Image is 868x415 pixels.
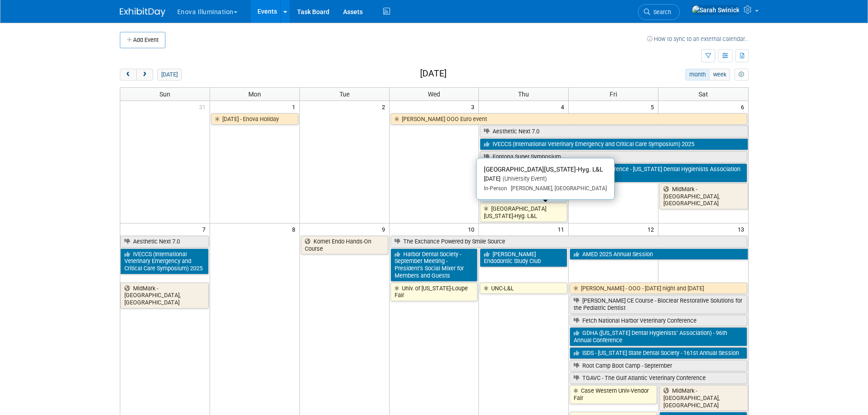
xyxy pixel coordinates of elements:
img: ExhibitDay [120,8,165,17]
span: In-Person [484,185,507,192]
span: 11 [557,223,568,235]
a: TGAVC - The Gulf Atlantic Veterinary Conference [570,372,747,384]
a: GDHA ([US_STATE] Dental Hygienists’ Association) - 96th Annual Conference [570,327,747,346]
span: Fri [610,91,617,98]
a: [PERSON_NAME] CE Course - Bioclear Restorative Solutions for the Pediatric Dentist [570,295,747,314]
a: [GEOGRAPHIC_DATA][US_STATE]-Hyg. L&L [480,203,567,222]
span: 13 [737,223,748,235]
a: IVECCS (International Veterinary Emergency and Critical Care Symposium) 2025 [480,138,748,150]
span: Wed [428,91,440,98]
button: month [685,69,709,81]
span: Tue [339,91,349,98]
span: 9 [381,223,389,235]
a: [DATE] - Enova Holiday [211,113,298,125]
span: 1 [291,101,299,112]
a: The Exchance Powered by Smile Source [390,236,747,248]
a: [PERSON_NAME] Endodontic Study Club [480,248,567,267]
a: Harbor Dental Society - September Meeting - President’s Social Mixer for Members and Guests [390,248,478,282]
span: Thu [518,91,529,98]
span: Sun [159,91,170,98]
a: Fontona Super Symposium [480,151,747,163]
i: Personalize Calendar [739,72,745,78]
button: week [709,69,730,81]
a: [PERSON_NAME] OOO Euro event [390,113,747,125]
a: Case Western Univ-Vendor Fair [570,385,657,404]
span: 2 [381,101,389,112]
button: prev [120,69,137,81]
span: Mon [248,91,261,98]
h2: [DATE] [420,69,447,79]
div: [DATE] [484,175,607,183]
span: 4 [560,101,568,112]
a: UNC-L&L [480,283,567,294]
span: 3 [470,101,478,112]
a: IVECCS (International Veterinary Emergency and Critical Care Symposium) 2025 [120,248,209,274]
a: Aesthetic Next 7.0 [480,126,748,137]
span: (University Event) [500,175,547,182]
a: MidMark - [GEOGRAPHIC_DATA], [GEOGRAPHIC_DATA] [120,283,209,309]
a: ISDS - [US_STATE] State Dental Society - 161st Annual Session [570,347,747,359]
button: next [136,69,153,81]
button: [DATE] [157,69,181,81]
span: Search [650,9,671,15]
span: 7 [201,223,210,235]
a: Root Camp Boot Camp - September [570,360,747,372]
span: 5 [650,101,658,112]
a: Indigo Conference - [US_STATE] Dental Hygienists Association 2025 [570,163,747,182]
span: 12 [647,223,658,235]
a: Fetch National Harbor Veterinary Conference [570,315,747,327]
a: Search [638,4,680,20]
a: Komet Endo Hands-On Course [301,236,388,254]
button: Add Event [120,32,165,48]
a: [PERSON_NAME] - OOO - [DATE] night and [DATE] [570,283,747,294]
a: Univ. of [US_STATE]-Loupe Fair [390,283,478,301]
span: 6 [740,101,748,112]
a: Aesthetic Next 7.0 [120,236,209,248]
a: MidMark - [GEOGRAPHIC_DATA], [GEOGRAPHIC_DATA] [659,385,748,411]
span: 31 [198,101,210,112]
span: 8 [291,223,299,235]
button: myCustomButton [734,69,748,81]
span: Sat [699,91,708,98]
img: Sarah Swinick [692,5,740,15]
a: How to sync to an external calendar... [647,35,749,42]
a: MidMark - [GEOGRAPHIC_DATA], [GEOGRAPHIC_DATA] [659,183,748,209]
span: [GEOGRAPHIC_DATA][US_STATE]-Hyg. L&L [484,166,603,173]
span: 10 [467,223,478,235]
span: [PERSON_NAME], [GEOGRAPHIC_DATA] [507,185,607,192]
a: AMED 2025 Annual Session [570,248,748,260]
